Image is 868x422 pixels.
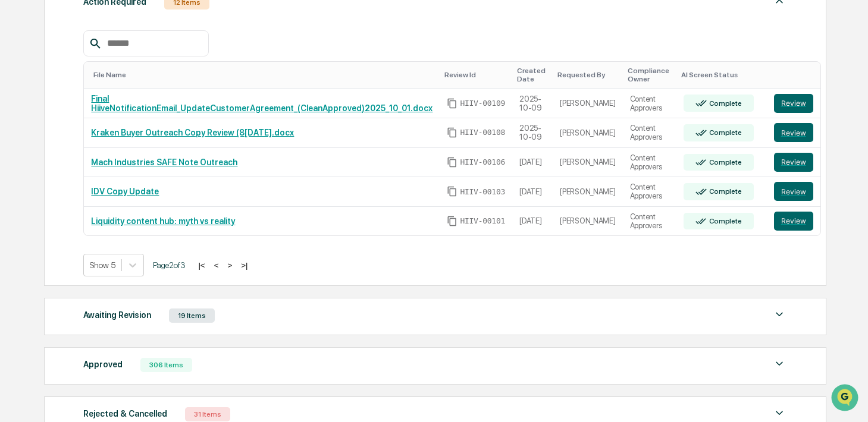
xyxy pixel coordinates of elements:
div: 306 Items [140,358,192,372]
div: Toggle SortBy [93,71,435,79]
div: Complete [707,187,742,196]
span: Page 2 of 3 [153,260,186,270]
button: > [224,260,236,270]
button: < [211,260,223,270]
img: caret [772,357,786,371]
span: Data Lookup [24,172,75,184]
a: Powered byPylon [84,201,144,210]
img: caret [772,406,786,420]
td: Content Approvers [623,177,676,207]
div: Approved [83,357,123,372]
span: HIIV-00103 [460,187,505,197]
a: 🗄️Attestations [82,145,152,166]
button: Review [774,212,813,231]
div: 🖐️ [12,151,21,160]
td: [PERSON_NAME] [553,148,623,178]
div: 31 Items [185,407,230,421]
td: [PERSON_NAME] [553,118,623,148]
div: Awaiting Revision [83,307,151,323]
iframe: Open customer support [830,383,862,415]
a: 🖐️Preclearance [7,145,82,166]
div: Start new chat [40,91,195,103]
div: 19 Items [169,308,215,323]
td: Content Approvers [623,207,676,236]
a: Liquidity content hub: myth vs reality [91,216,235,226]
td: Content Approvers [623,148,676,178]
span: Copy Id [447,186,457,197]
span: HIIV-00101 [460,216,505,226]
div: We're available if you need us! [40,103,151,112]
span: Copy Id [447,216,457,226]
div: Toggle SortBy [628,67,672,83]
td: [PERSON_NAME] [553,207,623,236]
div: Complete [707,128,742,137]
span: Pylon [118,201,144,210]
td: Content Approvers [623,89,676,118]
img: caret [772,307,786,322]
div: Toggle SortBy [681,71,762,79]
p: How can we help? [12,25,217,44]
button: >| [237,260,251,270]
button: Review [774,94,813,113]
a: Kraken Buyer Outreach Copy Review (8[DATE].docx [91,128,294,137]
td: [PERSON_NAME] [553,89,623,118]
div: Toggle SortBy [444,71,507,79]
img: 1746055101610-c473b297-6a78-478c-a979-82029cc54cd1 [12,91,33,112]
div: 🗄️ [86,151,96,160]
span: Copy Id [447,157,457,168]
span: Preclearance [24,150,77,162]
span: Attestations [98,150,148,162]
div: Complete [707,158,742,166]
span: Copy Id [447,98,457,109]
span: HIIV-00108 [460,128,505,137]
button: Start new chat [202,95,217,109]
td: Content Approvers [623,118,676,148]
button: |< [195,260,208,270]
a: Mach Industries SAFE Note Outreach [91,158,237,167]
td: [DATE] [512,148,553,178]
div: Rejected & Cancelled [83,406,167,421]
a: 🔎Data Lookup [7,168,80,189]
div: Toggle SortBy [517,67,548,83]
span: HIIV-00109 [460,99,505,108]
td: [PERSON_NAME] [553,177,623,207]
div: Toggle SortBy [557,71,618,79]
td: 2025-10-09 [512,118,553,148]
a: IDV Copy Update [91,187,159,196]
div: 🔎 [12,174,21,183]
button: Review [774,123,813,142]
div: Toggle SortBy [776,71,816,79]
td: [DATE] [512,177,553,207]
a: Final HiiveNotificationEmail_UpdateCustomerAgreement_(CleanApproved)2025_10_01.docx [91,94,433,113]
div: Complete [707,217,742,225]
td: 2025-10-09 [512,89,553,118]
td: [DATE] [512,207,553,236]
button: Review [774,153,813,172]
span: Copy Id [447,127,457,138]
span: HIIV-00106 [460,158,505,167]
button: Review [774,182,813,201]
div: Complete [707,99,742,108]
